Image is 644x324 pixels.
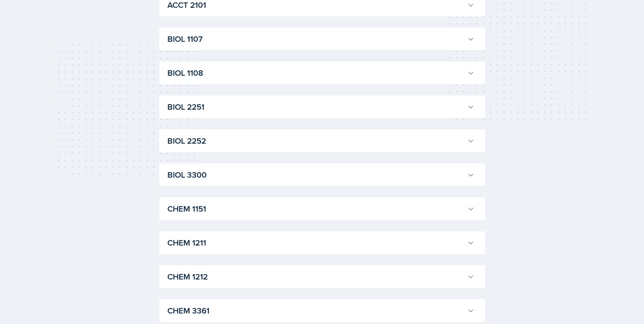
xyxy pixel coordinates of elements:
h3: CHEM 1151 [167,203,465,215]
button: CHEM 1212 [166,269,476,284]
button: BIOL 2252 [166,133,476,148]
button: BIOL 3300 [166,167,476,182]
h3: BIOL 2251 [167,101,465,113]
button: CHEM 3361 [166,303,476,318]
button: BIOL 2251 [166,100,476,114]
h3: BIOL 1107 [167,33,465,45]
h3: CHEM 1212 [167,271,465,283]
button: CHEM 1211 [166,235,476,250]
h3: BIOL 2252 [167,135,465,147]
h3: BIOL 3300 [167,169,465,181]
button: BIOL 1107 [166,32,476,47]
h3: CHEM 3361 [167,305,465,317]
h3: BIOL 1108 [167,67,465,79]
button: CHEM 1151 [166,201,476,216]
button: BIOL 1108 [166,66,476,80]
h3: CHEM 1211 [167,237,465,249]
